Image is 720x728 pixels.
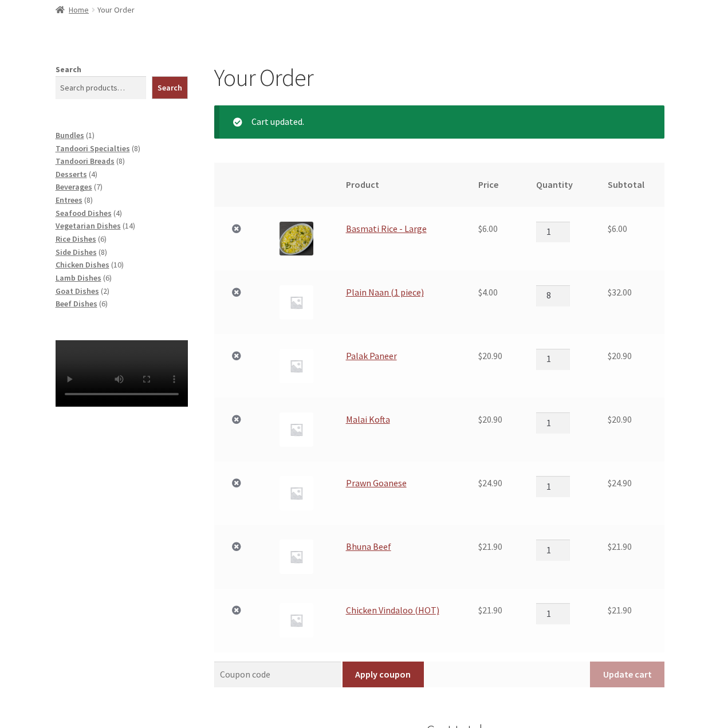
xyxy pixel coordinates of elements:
input: Coupon code [214,662,341,688]
a: Vegetarian Dishes [56,221,121,231]
img: Placeholder [280,285,313,319]
a: Plain Naan (1 piece) [346,286,424,298]
span: $ [478,350,482,361]
span: Desserts [56,169,87,179]
a: Palak Paneer [346,350,397,361]
bdi: 21.90 [608,541,632,552]
a: Tandoori Specialties [56,143,130,154]
a: Seafood Dishes [56,208,112,218]
a: Prawn Goanese [346,477,407,489]
span: $ [478,541,482,552]
bdi: 20.90 [478,414,502,425]
span: 8 [86,195,91,205]
a: Goat Dishes [56,286,99,296]
a: Bhuna Beef [346,541,391,552]
span: $ [478,414,482,425]
bdi: 20.90 [608,350,632,361]
span: 4 [91,169,95,179]
a: Home [56,5,89,15]
img: Placeholder [280,540,313,573]
input: Product quantity [536,412,569,433]
span: $ [608,286,612,298]
img: Placeholder [280,349,313,383]
span: $ [608,223,612,234]
img: Placeholder [280,603,313,637]
a: Lamb Dishes [56,273,101,283]
a: Beef Dishes [56,298,97,309]
span: $ [608,350,612,361]
bdi: 32.00 [608,286,632,298]
span: 8 [119,156,123,166]
a: Remove Palak Paneer from cart [229,349,244,364]
th: Subtotal [593,163,665,207]
input: Product quantity [536,349,569,369]
span: 8 [134,143,138,154]
img: Basmati Rice - Large [280,222,313,255]
span: $ [478,604,482,616]
input: Product quantity [536,540,569,560]
bdi: 21.90 [608,604,632,616]
span: 8 [101,247,105,257]
span: 10 [113,259,121,270]
span: $ [608,541,612,552]
bdi: 20.90 [478,350,502,361]
span: $ [608,604,612,616]
a: Remove Basmati Rice - Large from cart [229,222,244,237]
a: Entrees [56,195,82,205]
span: 14 [125,221,133,231]
a: Basmati Rice - Large [346,223,427,234]
nav: breadcrumbs [56,3,665,17]
button: Apply coupon [343,662,424,688]
label: Search [56,64,81,74]
span: 1 [88,130,92,140]
th: Price [463,163,521,207]
input: Product quantity [536,222,569,242]
a: Chicken Dishes [56,259,109,270]
span: 6 [101,298,105,309]
span: 7 [96,182,100,192]
img: Placeholder [280,476,313,510]
span: $ [478,477,482,489]
span: $ [478,286,482,298]
a: Chicken Vindaloo (HOT) [346,604,439,616]
bdi: 20.90 [608,414,632,425]
a: Malai Kofta [346,414,390,425]
button: Search [152,76,188,99]
span: 4 [116,208,120,218]
a: Side Dishes [56,247,97,257]
a: Tandoori Breads [56,156,115,166]
span: 6 [105,273,109,283]
bdi: 6.00 [608,223,627,234]
bdi: 6.00 [478,223,498,234]
div: Cart updated. [214,105,664,139]
span: $ [608,414,612,425]
a: Remove Malai Kofta from cart [229,412,244,427]
input: Product quantity [536,476,569,497]
input: Product quantity [536,285,569,306]
span: 6 [100,234,104,244]
span: 2 [103,286,107,296]
bdi: 21.90 [478,541,502,552]
a: Remove Plain Naan (1 piece) from cart [229,285,244,300]
input: Search products… [56,76,147,99]
span: / [89,3,97,17]
span: $ [478,223,482,234]
a: Remove Prawn Goanese from cart [229,476,244,491]
a: Rice Dishes [56,234,96,244]
bdi: 4.00 [478,286,498,298]
h1: Your Order [214,63,664,92]
a: Remove Bhuna Beef from cart [229,540,244,554]
a: Bundles [56,130,84,140]
span: Beverages [56,182,92,192]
